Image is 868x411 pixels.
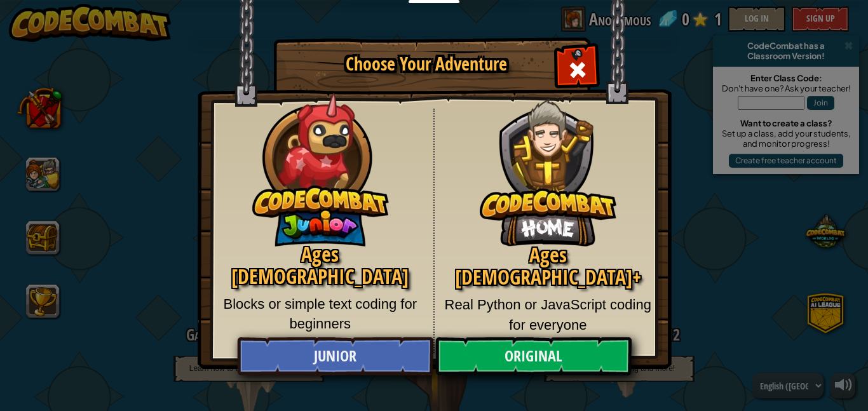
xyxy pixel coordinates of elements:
[217,294,424,334] p: Blocks or simple text coding for beginners
[435,337,631,375] a: Original
[217,243,424,288] h2: Ages [DEMOGRAPHIC_DATA]
[237,337,433,375] a: Junior
[480,79,616,246] img: CodeCombat Original hero character
[252,84,389,246] img: CodeCombat Junior hero character
[444,295,653,335] p: Real Python or JavaScript coding for everyone
[296,55,557,74] h1: Choose Your Adventure
[557,48,597,88] div: Close modal
[444,244,653,288] h2: Ages [DEMOGRAPHIC_DATA]+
